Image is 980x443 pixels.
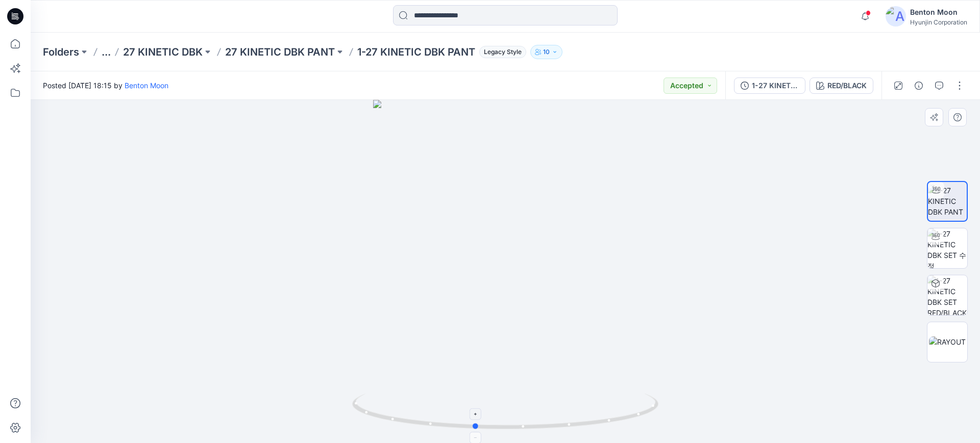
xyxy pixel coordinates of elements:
div: Benton Moon [910,6,967,18]
button: 1-27 KINETIC DBK SET [734,77,805,94]
img: 1-27 KINETIC DBK SET 수정 [927,228,967,268]
div: 1-27 KINETIC DBK SET [752,80,799,91]
a: 27 KINETIC DBK PANT [225,45,335,59]
span: Legacy Style [479,46,526,58]
img: avatar [886,6,906,27]
a: 27 KINETIC DBK [123,45,203,59]
button: ... [102,45,111,59]
a: Folders [43,45,79,59]
p: 1-27 KINETIC DBK PANT [357,45,475,59]
a: Benton Moon [125,81,168,90]
div: RED/BLACK [827,80,867,91]
p: 10 [543,46,550,58]
button: Details [911,77,927,94]
div: Hyunjin Corporation [910,18,967,26]
button: RED/BLACK [810,77,873,94]
img: RAYOUT [929,336,966,347]
img: 1-27 KINETIC DBK SET RED/BLACK [927,275,967,315]
img: 1-27 KINETIC DBK PANT [928,185,967,217]
span: Posted [DATE] 18:15 by [43,80,168,91]
button: Legacy Style [475,45,526,59]
button: 10 [530,45,562,59]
